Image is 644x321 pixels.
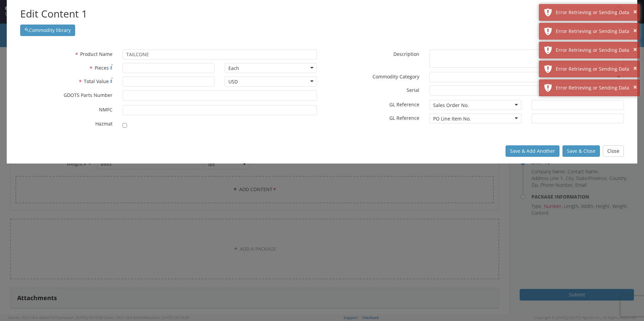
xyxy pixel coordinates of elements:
button: Save & Close [562,145,600,157]
button: × [633,26,637,36]
button: × [633,7,637,17]
div: Error Retrieving or Sending Data [556,9,635,16]
button: Commodity library [20,25,75,36]
div: USD [228,78,238,85]
div: Each [228,65,239,72]
div: Error Retrieving or Sending Data [556,66,635,72]
span: GL Reference [389,101,419,108]
div: Error Retrieving or Sending Data [556,84,635,91]
button: Save & Add Another [506,145,559,157]
div: Sales Order No. [433,102,469,109]
span: NMFC [99,106,112,113]
span: Description [393,51,419,57]
span: Serial [407,87,419,93]
span: Product Name [80,51,112,57]
button: × [633,82,637,92]
button: × [633,64,637,73]
span: Pieces [95,65,109,71]
div: PO Line Item No. [433,115,471,122]
h2: Edit Content 1 [20,7,624,21]
button: × [633,45,637,55]
span: Total Value [84,78,109,84]
span: Commodity Category [373,73,419,80]
span: Hazmat [95,120,112,127]
span: GL Reference [389,115,419,121]
span: GDOTS Parts Number [64,92,112,98]
div: Error Retrieving or Sending Data [556,47,635,53]
div: Error Retrieving or Sending Data [556,28,635,35]
button: Close [603,145,624,157]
